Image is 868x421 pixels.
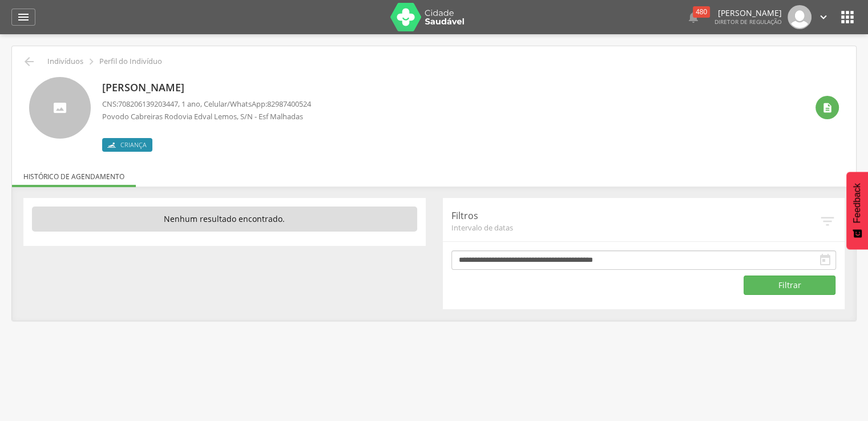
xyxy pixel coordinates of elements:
[118,99,178,109] span: 708206139203447
[99,57,162,66] p: Perfil do Indivíduo
[47,57,83,66] p: Indivíduos
[102,111,311,122] p: Povodo Cabreiras Rodovia Edval Lemos, S/N - Esf Malhadas
[822,102,833,114] i: 
[11,9,35,26] a: 
[818,253,832,267] i: 
[120,140,147,149] span: Criança
[102,99,311,110] p: CNS: , 1 ano, Celular/WhatsApp:
[744,276,835,295] button: Filtrar
[714,9,782,17] p: [PERSON_NAME]
[693,6,710,18] div: 480
[815,96,839,119] div: Ver histórico de cadastramento
[817,11,830,23] i: 
[85,55,98,68] i: 
[687,5,700,29] a:  480
[714,18,782,26] span: Diretor de regulação
[846,172,868,249] button: Feedback - Mostrar pesquisa
[817,5,830,29] a: 
[451,222,819,233] span: Intervalo de datas
[22,55,36,68] i: Voltar
[819,213,836,230] i: 
[687,10,700,24] i: 
[267,99,311,109] span: 82987400524
[32,207,417,232] p: Nenhum resultado encontrado.
[17,10,30,24] i: 
[102,80,311,95] p: [PERSON_NAME]
[852,183,862,223] span: Feedback
[451,209,819,222] p: Filtros
[838,8,857,26] i: 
